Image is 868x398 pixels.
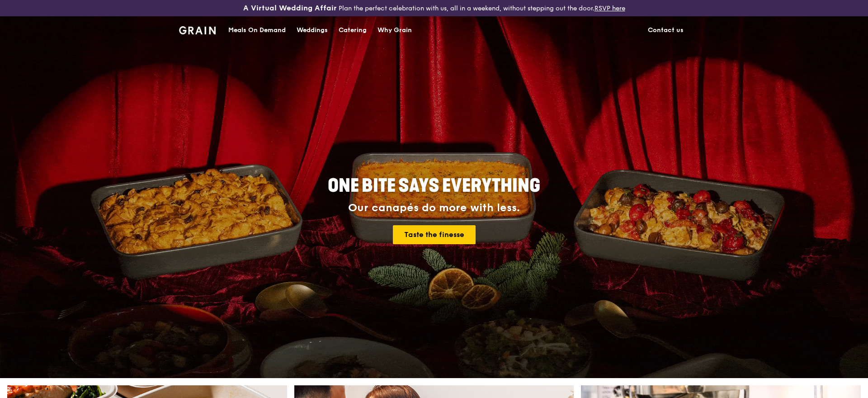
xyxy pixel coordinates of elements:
[243,4,337,13] h3: A Virtual Wedding Affair
[328,175,540,197] span: ONE BITE SAYS EVERYTHING
[339,17,367,44] div: Catering
[179,16,216,43] a: GrainGrain
[174,4,694,13] div: Plan the perfect celebration with us, all in a weekend, without stepping out the door.
[297,17,328,44] div: Weddings
[594,5,625,12] a: RSVP here
[642,17,689,44] a: Contact us
[372,17,417,44] a: Why Grain
[291,17,333,44] a: Weddings
[179,26,216,34] img: Grain
[228,17,286,44] div: Meals On Demand
[393,225,476,244] a: Taste the finesse
[271,202,597,214] div: Our canapés do more with less.
[333,17,372,44] a: Catering
[377,17,412,44] div: Why Grain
